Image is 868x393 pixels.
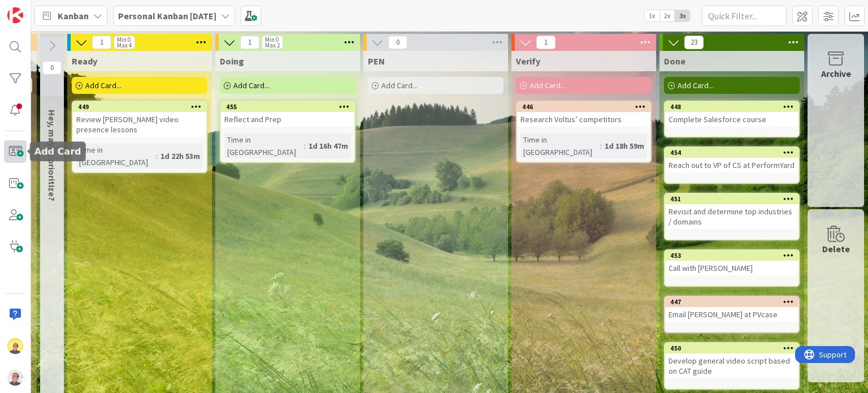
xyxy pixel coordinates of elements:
[224,133,304,158] div: Time in [GEOGRAPHIC_DATA]
[670,298,798,306] div: 447
[665,204,798,229] div: Revisit and determine top industries / domains
[46,110,58,201] span: Hey, maybe prioritize?
[665,102,798,127] div: 448Complete Salesforce course
[665,102,798,112] div: 448
[602,140,647,152] div: 1d 18h 59m
[520,133,600,158] div: Time in [GEOGRAPHIC_DATA]
[664,249,800,287] a: 453Call with [PERSON_NAME]
[665,251,798,275] div: 453Call with [PERSON_NAME]
[221,102,354,127] div: 455Reflect and Prep
[665,307,798,322] div: Email [PERSON_NAME] at PVcase
[678,80,714,90] span: Add Card...
[600,140,602,152] span: :
[72,55,97,67] span: Ready
[670,195,798,203] div: 451
[675,10,690,21] span: 3x
[156,150,158,162] span: :
[7,7,23,23] img: Visit kanbanzone.com
[7,370,23,386] img: avatar
[665,353,798,378] div: Develop general video script based on CAT guide
[670,344,798,352] div: 450
[73,112,206,137] div: Review [PERSON_NAME] video presence lessons
[664,342,800,390] a: 450Develop general video script based on CAT guide
[92,36,111,49] span: 1
[665,261,798,275] div: Call with [PERSON_NAME]
[665,148,798,158] div: 454
[821,67,851,80] div: Archive
[42,61,62,75] span: 0
[78,103,206,111] div: 449
[517,112,650,127] div: Research Voltus’ competitors
[73,102,206,137] div: 449Review [PERSON_NAME] video presence lessons
[516,101,652,163] a: 446Research Voltus’ competitorsTime in [GEOGRAPHIC_DATA]:1d 18h 59m
[665,112,798,127] div: Complete Salesforce course
[665,148,798,172] div: 454Reach out to VP of CS at PerformYard
[665,297,798,322] div: 447Email [PERSON_NAME] at PVcase
[664,296,800,333] a: 447Email [PERSON_NAME] at PVcase
[118,10,216,21] b: Personal Kanban [DATE]
[536,36,555,49] span: 1
[381,80,418,90] span: Add Card...
[117,42,132,48] div: Max 4
[388,36,407,49] span: 0
[7,338,23,354] img: JW
[670,149,798,157] div: 454
[72,101,207,173] a: 449Review [PERSON_NAME] video presence lessonsTime in [GEOGRAPHIC_DATA]:1d 22h 53m
[516,55,540,67] span: Verify
[665,297,798,307] div: 447
[517,102,650,127] div: 446Research Voltus’ competitors
[76,144,156,169] div: Time in [GEOGRAPHIC_DATA]
[85,80,121,90] span: Add Card...
[644,10,659,21] span: 1x
[304,140,306,152] span: :
[659,10,675,21] span: 2x
[665,158,798,172] div: Reach out to VP of CS at PerformYard
[221,102,354,112] div: 455
[702,6,787,26] input: Quick Filter...
[220,55,244,67] span: Doing
[665,194,798,204] div: 451
[664,101,800,137] a: 448Complete Salesforce course
[368,55,385,67] span: PEN
[664,55,685,67] span: Done
[822,242,850,256] div: Delete
[664,193,800,240] a: 451Revisit and determine top industries / domains
[670,252,798,260] div: 453
[665,194,798,229] div: 451Revisit and determine top industries / domains
[665,251,798,261] div: 453
[665,343,798,378] div: 450Develop general video script based on CAT guide
[158,150,203,162] div: 1d 22h 53m
[684,36,704,49] span: 23
[306,140,351,152] div: 1d 16h 47m
[73,102,206,112] div: 449
[58,9,89,23] span: Kanban
[34,146,81,157] h5: Add Card
[530,80,566,90] span: Add Card...
[265,37,279,42] div: Min 0
[240,36,259,49] span: 1
[226,103,354,111] div: 455
[664,146,800,184] a: 454Reach out to VP of CS at PerformYard
[220,101,355,163] a: 455Reflect and PrepTime in [GEOGRAPHIC_DATA]:1d 16h 47m
[265,42,280,48] div: Max 2
[665,343,798,353] div: 450
[517,102,650,112] div: 446
[233,80,270,90] span: Add Card...
[117,37,131,42] div: Min 0
[221,112,354,127] div: Reflect and Prep
[24,2,51,15] span: Support
[522,103,650,111] div: 446
[670,103,798,111] div: 448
